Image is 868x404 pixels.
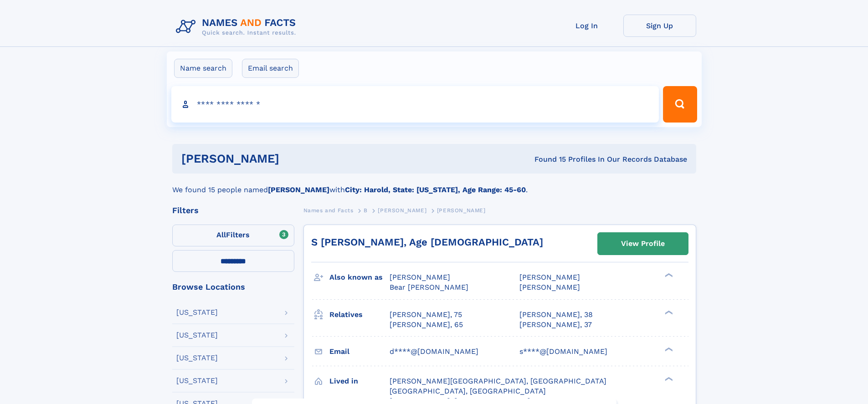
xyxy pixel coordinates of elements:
a: View Profile [598,233,688,255]
a: [PERSON_NAME], 37 [519,320,592,330]
span: [PERSON_NAME] [437,207,486,214]
div: [US_STATE] [176,309,218,316]
div: ❯ [663,272,673,278]
input: search input [171,86,659,123]
span: [PERSON_NAME][GEOGRAPHIC_DATA], [GEOGRAPHIC_DATA] [390,377,606,385]
b: [PERSON_NAME] [268,185,329,194]
span: [PERSON_NAME] [378,207,426,214]
div: View Profile [621,233,665,254]
div: [US_STATE] [176,377,218,384]
h1: [PERSON_NAME] [181,153,407,164]
label: Filters [172,225,294,246]
h3: Email [329,344,390,359]
a: [PERSON_NAME], 75 [390,310,462,320]
div: ❯ [663,346,673,352]
a: [PERSON_NAME], 65 [390,320,463,330]
div: Filters [172,206,294,215]
span: [GEOGRAPHIC_DATA], [GEOGRAPHIC_DATA] [390,387,546,395]
label: Name search [174,59,232,78]
a: [PERSON_NAME], 38 [519,310,593,320]
b: City: Harold, State: [US_STATE], Age Range: 45-60 [345,185,526,194]
span: [PERSON_NAME] [519,273,580,281]
div: We found 15 people named with . [172,174,696,195]
label: Email search [242,59,299,78]
span: [PERSON_NAME] [519,283,580,291]
a: B [364,205,368,216]
div: Found 15 Profiles In Our Records Database [407,154,687,164]
span: B [364,207,368,214]
div: Browse Locations [172,283,294,291]
div: ❯ [663,376,673,382]
div: [US_STATE] [176,332,218,339]
span: Bear [PERSON_NAME] [390,283,468,291]
h3: Also known as [329,270,390,285]
img: Logo Names and Facts [172,15,303,39]
span: All [216,230,226,239]
span: [PERSON_NAME] [390,273,450,281]
button: Search Button [663,86,697,123]
a: Names and Facts [303,205,354,216]
h3: Relatives [329,307,390,322]
a: Log In [550,15,623,37]
div: ❯ [663,309,673,315]
a: [PERSON_NAME] [378,205,426,216]
a: Sign Up [623,15,696,37]
a: S [PERSON_NAME], Age [DEMOGRAPHIC_DATA] [311,236,543,248]
h3: Lived in [329,373,390,389]
div: [US_STATE] [176,354,218,362]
